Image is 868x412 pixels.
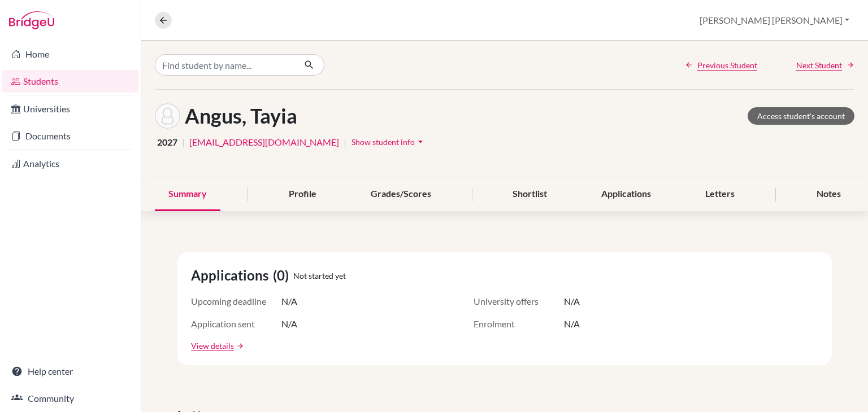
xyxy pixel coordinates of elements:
[155,178,220,211] div: Summary
[2,125,138,147] a: Documents
[474,295,564,308] span: University offers
[474,317,564,331] span: Enrolment
[155,103,180,129] img: Tayia Angus's avatar
[9,11,54,29] img: Bridge-U
[2,70,138,93] a: Students
[351,133,427,151] button: Show student infoarrow_drop_down
[273,265,293,286] span: (0)
[234,342,244,350] a: arrow_forward
[564,295,580,308] span: N/A
[344,135,346,149] span: |
[2,43,138,65] a: Home
[499,178,561,211] div: Shortlist
[191,265,273,286] span: Applications
[796,59,854,71] a: Next Student
[191,340,234,352] a: View details
[191,317,281,331] span: Application sent
[564,317,580,331] span: N/A
[281,295,297,308] span: N/A
[796,59,842,71] span: Next Student
[357,178,445,211] div: Grades/Scores
[697,59,757,71] span: Previous Student
[2,360,138,383] a: Help center
[351,137,415,147] span: Show student info
[415,136,426,147] i: arrow_drop_down
[2,387,138,410] a: Community
[189,135,339,149] a: [EMAIL_ADDRESS][DOMAIN_NAME]
[2,98,138,120] a: Universities
[2,152,138,175] a: Analytics
[155,54,295,76] input: Find student by name...
[685,59,757,71] a: Previous Student
[185,104,297,128] h1: Angus, Tayia
[692,178,748,211] div: Letters
[588,178,665,211] div: Applications
[293,270,346,282] span: Not started yet
[157,135,177,149] span: 2027
[748,107,854,125] a: Access student's account
[275,178,330,211] div: Profile
[281,317,297,331] span: N/A
[695,10,854,31] button: [PERSON_NAME] [PERSON_NAME]
[803,178,854,211] div: Notes
[191,295,281,308] span: Upcoming deadline
[182,135,185,149] span: |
